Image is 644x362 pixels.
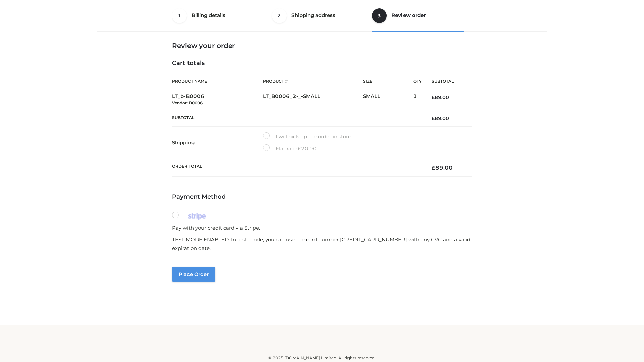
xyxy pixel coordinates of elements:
td: LT_B0006_2-_-SMALL [263,89,363,110]
th: Size [363,74,410,89]
bdi: 89.00 [432,164,453,171]
label: Flat rate: [263,144,317,153]
th: Subtotal [172,110,422,126]
p: Pay with your credit card via Stripe. [172,224,472,232]
th: Product Name [172,74,263,89]
button: Place order [172,267,215,282]
th: Shipping [172,127,263,159]
h4: Cart totals [172,60,472,67]
label: I will pick up the order in store. [263,132,352,141]
th: Product # [263,74,363,89]
bdi: 89.00 [432,115,449,121]
td: 1 [413,89,422,110]
div: © 2025 [DOMAIN_NAME] Limited. All rights reserved. [100,355,544,361]
th: Qty [413,74,422,89]
bdi: 20.00 [298,145,317,152]
span: £ [432,94,435,100]
td: LT_b-B0006 [172,89,263,110]
span: £ [432,164,435,171]
h4: Payment Method [172,193,472,201]
span: £ [432,115,435,121]
td: SMALL [363,89,413,110]
p: TEST MODE ENABLED. In test mode, you can use the card number [CREDIT_CARD_NUMBER] with any CVC an... [172,235,472,252]
bdi: 89.00 [432,94,449,100]
span: £ [298,145,301,152]
small: Vendor: B0006 [172,100,203,105]
h3: Review your order [172,42,472,50]
th: Order Total [172,159,422,177]
th: Subtotal [422,74,472,89]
